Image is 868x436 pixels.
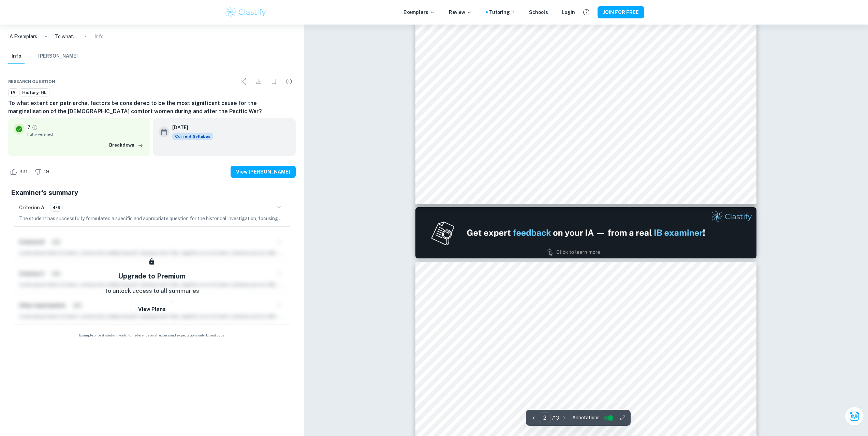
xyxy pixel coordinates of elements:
[131,301,173,317] button: View Plans
[267,75,281,88] div: Bookmark
[8,78,55,85] span: Research question
[8,99,296,116] h6: To what extent can patriarchal factors be considered to be the most significant cause for the mar...
[33,166,53,177] div: Dislike
[231,166,296,178] button: View [PERSON_NAME]
[172,133,213,140] div: This exemplar is based on the current syllabus. Feel free to refer to it for inspiration/ideas wh...
[50,205,62,211] span: 4/6
[20,89,49,96] span: History-HL
[449,9,472,16] p: Review
[572,414,600,421] span: Annotations
[489,9,515,16] a: Tutoring
[8,33,37,40] a: IA Exemplars
[94,33,104,40] p: Info
[19,204,44,211] h6: Criterion A
[8,333,296,338] span: Example of past student work. For reference on structure and expectations only. Do not copy.
[19,88,49,97] a: History-HL
[32,124,38,131] a: Grade fully verified
[172,124,208,131] h6: [DATE]
[118,271,186,281] h5: Upgrade to Premium
[8,49,25,64] button: Info
[19,215,285,222] p: The student has successfully formulated a specific and appropriate question for the historical in...
[529,9,548,16] a: Schools
[415,207,756,258] img: Ad
[580,6,592,18] button: Help and Feedback
[9,89,18,96] span: IA
[252,75,266,88] div: Download
[107,140,145,150] button: Breakdown
[104,287,199,296] p: To unlock access to all summaries
[27,131,145,137] span: Fully verified
[172,133,213,140] span: Current Syllabus
[55,33,77,40] p: To what extent can patriarchal factors be considered to be the most significant cause for the mar...
[403,9,435,16] p: Exemplars
[8,166,31,177] div: Like
[845,407,864,426] button: Ask Clai
[237,75,251,88] div: Share
[38,49,78,64] button: [PERSON_NAME]
[16,168,31,175] span: 331
[8,88,18,97] a: IA
[562,9,575,16] a: Login
[27,124,30,131] p: 7
[598,6,644,18] button: JOIN FOR FREE
[11,187,293,198] h5: Examiner's summary
[40,168,53,175] span: 19
[282,75,296,88] div: Report issue
[224,5,267,19] img: Clastify logo
[552,414,559,422] p: / 13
